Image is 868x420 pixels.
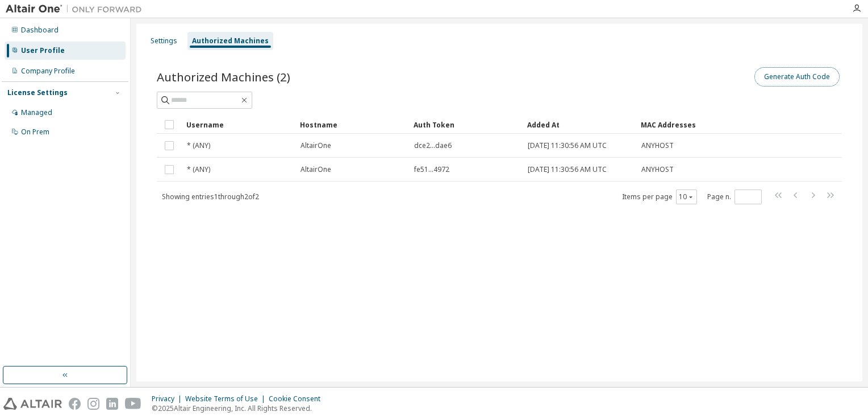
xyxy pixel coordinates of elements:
[641,141,674,150] span: ANYHOST
[87,398,99,410] img: instagram.svg
[152,394,185,403] div: Privacy
[622,190,697,204] span: Items per page
[151,36,177,46] div: Settings
[69,398,81,410] img: facebook.svg
[185,394,269,403] div: Website Terms of Use
[125,398,141,410] img: youtube.svg
[414,141,452,150] span: dce2...dae6
[152,403,327,413] p: © 2025 Altair Engineering, Inc. All Rights Reserved.
[192,36,269,46] div: Authorized Machines
[641,116,723,134] div: MAC Addresses
[3,398,62,410] img: altair_logo.svg
[6,3,148,15] img: Altair One
[7,88,68,97] div: License Settings
[301,141,331,150] span: AltairOne
[301,165,331,174] span: AltairOne
[754,67,840,87] button: Generate Auth Code
[528,165,607,174] span: [DATE] 11:30:56 AM UTC
[21,26,59,35] div: Dashboard
[21,127,49,137] div: On Prem
[157,69,290,85] span: Authorized Machines (2)
[21,46,65,55] div: User Profile
[707,190,762,204] span: Page n.
[269,394,327,403] div: Cookie Consent
[106,398,118,410] img: linkedin.svg
[21,67,75,76] div: Company Profile
[414,116,518,134] div: Auth Token
[300,116,404,134] div: Hostname
[21,108,52,117] div: Managed
[527,116,632,134] div: Added At
[187,141,210,150] span: * (ANY)
[414,165,449,174] span: fe51...4972
[186,116,291,134] div: Username
[679,192,694,201] button: 10
[187,165,210,174] span: * (ANY)
[641,165,674,174] span: ANYHOST
[162,192,259,201] span: Showing entries 1 through 2 of 2
[528,141,607,150] span: [DATE] 11:30:56 AM UTC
